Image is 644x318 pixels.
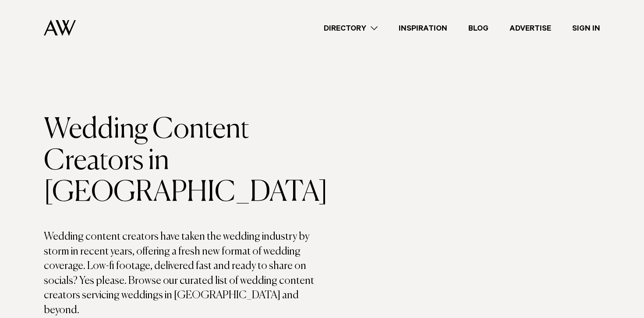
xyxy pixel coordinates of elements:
[388,22,458,34] a: Inspiration
[44,230,322,318] p: Wedding content creators have taken the wedding industry by storm in recent years, offering a fre...
[458,22,499,34] a: Blog
[313,22,388,34] a: Directory
[562,22,611,34] a: Sign In
[44,114,322,209] h1: Wedding Content Creators in [GEOGRAPHIC_DATA]
[44,20,76,36] img: Auckland Weddings Logo
[499,22,562,34] a: Advertise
